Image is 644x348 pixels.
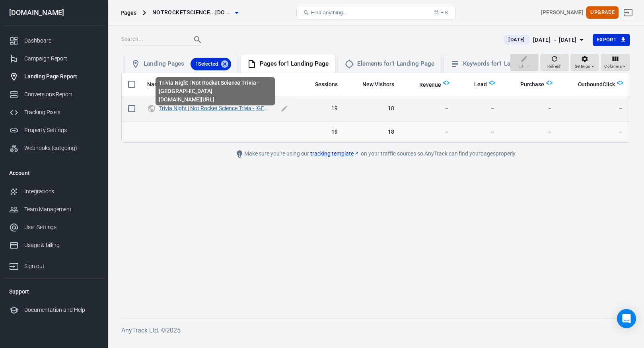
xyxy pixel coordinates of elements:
div: Property Settings [24,126,98,134]
div: Team Management [24,205,98,214]
a: Team Management [3,200,105,218]
input: Search... [121,35,185,45]
button: [DATE][DATE] － [DATE] [497,33,592,47]
span: Lead [474,81,487,89]
a: Usage & billing [3,236,105,254]
div: Trivia Night | Not Rocket Science Trivia - [GEOGRAPHIC_DATA] [DOMAIN_NAME][URL] [156,77,275,105]
div: scrollable content [122,73,630,142]
button: Search [188,30,207,49]
a: User Settings [3,218,105,236]
a: Landing Page Report [3,68,105,86]
span: Purchase [510,81,544,89]
div: ⌘ + K [434,10,449,16]
span: Refresh [547,63,562,70]
img: Logo [617,80,623,86]
span: － [407,105,449,113]
div: Open Intercom Messenger [617,309,636,328]
span: Purchase [520,81,544,89]
div: Landing Pages [144,58,231,70]
span: Lead [464,81,487,89]
a: Property Settings [3,121,105,139]
span: 18 [350,128,394,136]
span: － [565,128,623,136]
a: Integrations [3,183,105,200]
span: Name [147,81,173,89]
button: Export [593,34,630,46]
a: Campaign Report [3,50,105,68]
li: Support [3,282,105,301]
span: Revenue [419,81,442,89]
div: Tracking Pixels [24,108,98,117]
span: Columns [604,63,622,70]
span: Sessions [305,81,338,89]
span: Find anything... [311,10,347,16]
span: New Visitors [362,81,394,89]
div: Integrations [24,187,98,196]
span: New Visitors [352,81,394,89]
a: Conversions Report [3,86,105,103]
svg: UTM & Web Traffic [147,104,156,113]
div: Pages [121,9,136,17]
div: User Settings [24,223,98,231]
span: － [407,128,449,136]
span: Total revenue calculated by AnyTrack. [409,80,442,89]
div: Webhooks (outgoing) [24,144,98,152]
span: － [462,105,495,113]
li: Account [3,163,105,183]
a: Sign out [3,254,105,275]
img: Logo [489,80,495,86]
a: Tracking Pixels [3,103,105,121]
div: Dashboard [24,37,98,45]
span: [DATE] [505,36,528,44]
div: [DOMAIN_NAME] [3,9,105,16]
button: Columns [601,54,630,71]
div: Documentation and Help [24,306,98,314]
span: Sessions [315,81,338,89]
div: Landing Page Report [24,72,98,81]
span: notrocketsciencetrivia.com [152,8,232,17]
span: － [508,105,552,113]
div: [DATE] － [DATE] [533,35,577,45]
span: 1 Selected [191,60,223,68]
span: OutboundClick [578,81,615,89]
div: Conversions Report [24,90,98,99]
h6: AnyTrack Ltd. © 2025 [121,325,630,335]
a: Sign out [619,3,638,22]
div: Pages for 1 Landing Page [260,60,329,68]
img: Logo [443,80,449,86]
span: Total revenue calculated by AnyTrack. [419,80,442,89]
span: － [462,128,495,136]
button: Refresh [540,54,569,71]
div: Make sure you're using our on your traffic sources so AnyTrack can find your pages properly. [197,149,555,159]
div: Account id: BEAZGpeo [541,8,583,17]
span: － [508,128,552,136]
span: 18 [350,105,394,113]
div: Usage & billing [24,241,98,249]
span: Settings [575,63,590,70]
a: tracking template [310,150,360,158]
a: Trivia Night | Not Rocket Science Trivia - [GEOGRAPHIC_DATA] [159,105,309,111]
span: Name [147,81,162,89]
div: Keywords for 1 Landing Page [463,60,542,68]
span: OutboundClick [568,81,615,89]
button: Settings [570,54,599,71]
span: 19 [303,105,338,113]
div: Campaign Report [24,54,98,63]
div: Sign out [24,262,98,270]
a: Webhooks (outgoing) [3,139,105,157]
img: Logo [546,80,553,86]
div: 1Selected [191,58,231,70]
div: Elements for 1 Landing Page [357,60,434,68]
button: Find anything...⌘ + K [296,6,455,19]
button: Upgrade [586,6,619,19]
button: notrocketscience...[DOMAIN_NAME] [149,5,241,20]
span: － [565,105,623,113]
a: Dashboard [3,32,105,50]
span: 19 [303,128,338,136]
